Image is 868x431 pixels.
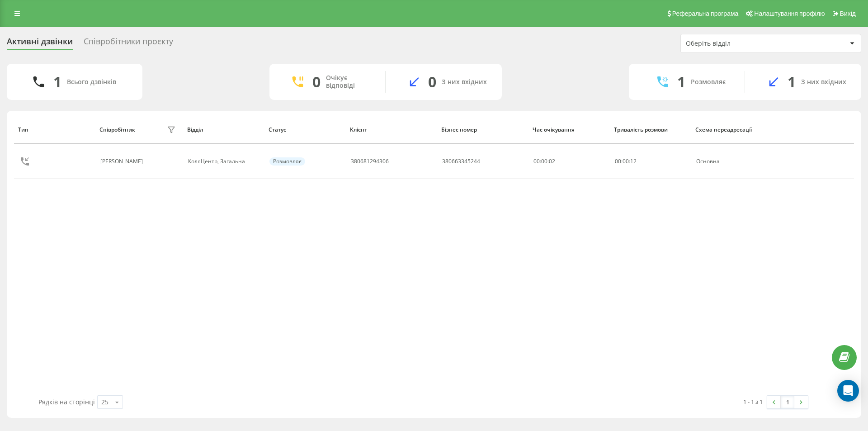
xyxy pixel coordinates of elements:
div: З них вхідних [442,78,487,86]
div: Очікує відповіді [326,74,372,90]
div: 1 [53,73,61,90]
span: 12 [630,157,637,165]
div: 0 [312,73,321,90]
div: З них вхідних [801,78,846,86]
span: Рядків на сторінці [38,398,95,406]
div: Розмовляє [269,157,305,166]
div: Активні дзвінки [7,37,73,51]
div: Клієнт [350,127,433,133]
div: 1 - 1 з 1 [743,397,763,406]
div: : : [615,158,637,165]
div: 1 [677,73,685,90]
span: 00 [615,157,621,165]
div: 1 [788,73,796,90]
span: Реферальна програма [672,10,739,17]
div: Відділ [187,127,260,133]
div: Основна [696,158,768,165]
div: Статус [269,127,341,133]
div: Розмовляє [691,78,726,86]
div: Співробітники проєкту [84,37,173,51]
div: 25 [101,398,108,407]
span: Вихід [840,10,856,17]
div: 00:00:02 [533,158,605,165]
span: 00 [623,157,629,165]
div: Open Intercom Messenger [837,380,859,402]
div: 0 [428,73,436,90]
div: Оберіть відділ [686,40,794,47]
div: Співробітник [99,127,135,133]
div: Всього дзвінків [67,78,116,86]
div: КоллЦентр, Загальна [188,158,259,165]
a: 1 [781,396,794,408]
div: Час очікування [533,127,605,133]
div: Тривалість розмови [614,127,687,133]
div: Тип [18,127,91,133]
div: 380663345244 [442,158,480,165]
div: [PERSON_NAME] [100,158,145,165]
div: Схема переадресації [695,127,768,133]
span: Налаштування профілю [754,10,825,17]
div: 380681294306 [351,158,389,165]
div: Бізнес номер [441,127,524,133]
